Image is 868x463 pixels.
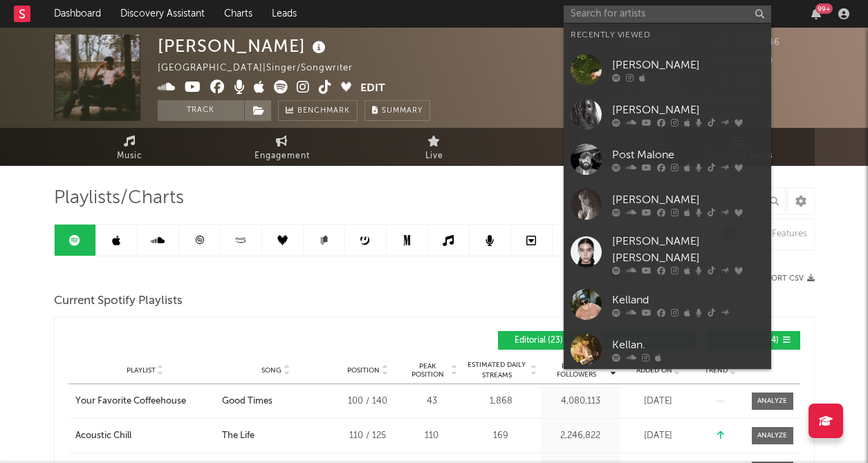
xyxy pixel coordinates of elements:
[278,100,358,121] a: Benchmark
[564,182,771,227] a: [PERSON_NAME]
[465,429,537,443] div: 169
[75,429,215,443] a: Acoustic Chill
[624,395,693,408] div: [DATE]
[158,35,329,57] div: [PERSON_NAME]
[465,395,537,408] div: 1,868
[612,191,764,208] div: [PERSON_NAME]
[507,337,571,345] span: Editorial ( 23 )
[54,293,183,310] span: Current Spotify Playlists
[297,103,350,120] span: Benchmark
[206,128,358,166] a: Engagement
[612,234,764,267] div: [PERSON_NAME] [PERSON_NAME]
[75,395,215,408] a: Your Favorite Coffeehouse
[564,137,771,182] a: Post Malone
[571,27,764,44] div: Recently Viewed
[564,92,771,137] a: [PERSON_NAME]
[705,366,728,375] span: Trend
[406,362,450,379] span: Peak Position
[612,57,764,73] div: [PERSON_NAME]
[406,429,458,443] div: 110
[364,100,430,121] button: Summary
[544,429,617,443] div: 2,246,822
[564,227,771,282] a: [PERSON_NAME] [PERSON_NAME]
[544,362,609,379] span: Playlist Followers
[815,3,833,14] div: 99 +
[811,8,821,19] button: 99+
[222,395,273,408] div: Good Times
[54,190,184,207] span: Playlists/Charts
[75,395,186,408] div: Your Favorite Coffeehouse
[564,47,771,92] a: [PERSON_NAME]
[337,395,399,408] div: 100 / 140
[465,360,529,381] span: Estimated Daily Streams
[222,429,255,443] div: The Life
[564,6,771,23] input: Search for artists
[127,366,156,375] span: Playlist
[624,429,693,443] div: [DATE]
[158,100,244,121] button: Track
[612,337,764,353] div: Kellan.
[406,395,458,408] div: 43
[382,107,423,115] span: Summary
[636,366,672,375] span: Added On
[255,148,310,164] span: Engagement
[612,102,764,118] div: [PERSON_NAME]
[347,366,380,375] span: Position
[425,148,443,164] span: Live
[612,292,764,308] div: Kelland
[544,395,617,408] div: 4,080,113
[158,60,369,77] div: [GEOGRAPHIC_DATA] | Singer/Songwriter
[564,327,771,372] a: Kellan.
[337,429,399,443] div: 110 / 125
[498,331,591,350] button: Editorial(23)
[510,128,663,166] a: Audience
[612,147,764,163] div: Post Malone
[360,80,385,97] button: Edit
[75,429,131,443] div: Acoustic Chill
[54,128,206,166] a: Music
[261,366,281,375] span: Song
[564,282,771,327] a: Kelland
[117,148,142,164] span: Music
[358,128,510,166] a: Live
[738,226,807,243] div: Include Features
[757,274,815,283] button: Export CSV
